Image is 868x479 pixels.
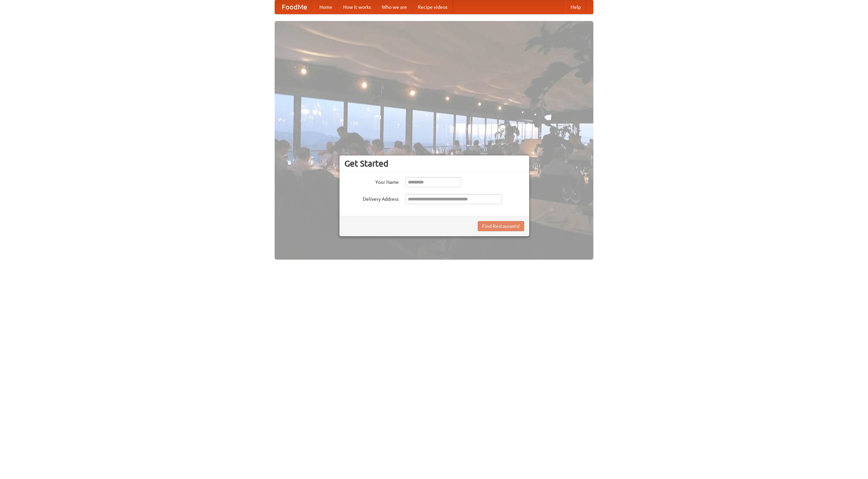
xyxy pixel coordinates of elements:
a: Who we are [376,0,412,14]
label: Your Name [344,177,399,186]
label: Delivery Address [344,194,399,202]
a: FoodMe [275,0,314,14]
a: Help [565,0,586,14]
a: Home [314,0,338,14]
button: Find Restaurants! [478,221,524,231]
h3: Get Started [344,158,524,169]
a: How it works [338,0,376,14]
a: Recipe videos [412,0,453,14]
